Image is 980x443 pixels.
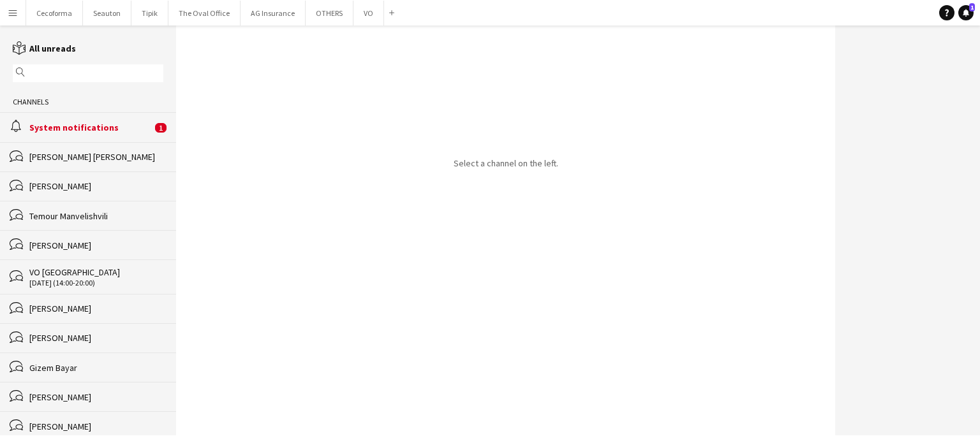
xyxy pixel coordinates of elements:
div: [PERSON_NAME] [PERSON_NAME] [29,151,163,163]
div: Temour Manvelishvili [29,210,163,222]
button: AG Insurance [241,1,306,25]
div: System notifications [29,122,152,133]
div: [PERSON_NAME] [29,332,163,344]
button: Seauton [83,1,131,25]
div: VO [GEOGRAPHIC_DATA] [29,266,163,278]
div: [DATE] (14:00-20:00) [29,279,163,287]
div: [PERSON_NAME] [29,303,163,314]
button: The Oval Office [168,1,241,25]
button: Cecoforma [26,1,83,25]
button: VO [353,1,384,25]
a: 1 [958,5,974,20]
div: [PERSON_NAME] [29,180,163,192]
div: Gizem Bayar [29,362,163,374]
button: OTHERS [306,1,353,25]
div: [PERSON_NAME] [29,240,163,251]
p: Select a channel on the left. [454,157,558,169]
span: 1 [155,123,167,133]
div: [PERSON_NAME] [29,421,163,432]
button: Tipik [131,1,168,25]
div: [PERSON_NAME] [29,391,163,403]
span: 1 [969,3,975,11]
a: All unreads [13,43,76,54]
